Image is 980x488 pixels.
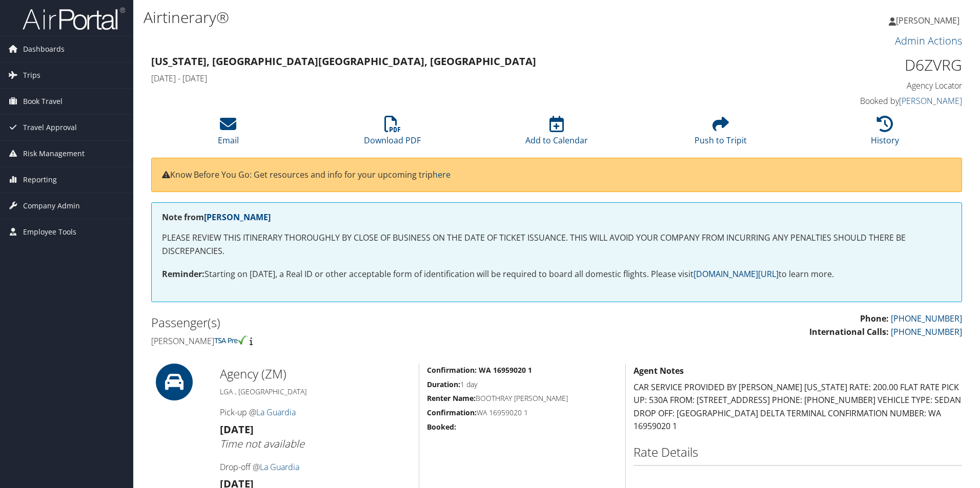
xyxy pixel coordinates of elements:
a: Add to Calendar [525,121,588,146]
img: tsa-precheck.png [214,335,248,345]
strong: Confirmation: [427,408,477,417]
span: Dashboards [23,36,65,62]
h4: [PERSON_NAME] [151,335,549,347]
a: History [871,121,899,146]
h5: BOOTHRAY [PERSON_NAME] [427,393,618,404]
a: [PERSON_NAME] [899,95,962,107]
img: airportal-logo.png [23,7,125,31]
span: Employee Tools [23,219,76,245]
h2: Passenger(s) [151,314,549,331]
span: Reporting [23,167,57,193]
p: PLEASE REVIEW THIS ITINERARY THOROUGHLY BY CLOSE OF BUSINESS ON THE DATE OF TICKET ISSUANCE. THIS... [162,231,951,258]
h5: WA 16959020 1 [427,408,618,418]
h4: Pick-up @ [220,407,411,418]
strong: [DATE] [220,422,254,436]
p: Know Before You Go: Get resources and info for your upcoming trip [162,168,951,182]
i: Time not available [220,437,304,451]
a: [PHONE_NUMBER] [891,326,962,337]
a: [PERSON_NAME] [889,5,970,36]
strong: [US_STATE], [GEOGRAPHIC_DATA] [GEOGRAPHIC_DATA], [GEOGRAPHIC_DATA] [151,54,536,68]
a: [DOMAIN_NAME][URL] [693,268,779,280]
span: Company Admin [23,193,80,219]
strong: Phone: [860,313,889,324]
strong: Confirmation: WA 16959020 1 [427,365,532,375]
h4: Agency Locator [771,80,962,91]
a: here [433,169,451,180]
h4: [DATE] - [DATE] [151,73,756,84]
a: Email [218,121,239,146]
h2: Rate Details [634,443,962,461]
strong: Note from [162,211,271,223]
a: La Guardia [256,407,296,418]
p: CAR SERVICE PROVIDED BY [PERSON_NAME] [US_STATE] RATE: 200.00 FLAT RATE PICK UP: 530A FROM: [STRE... [634,381,962,433]
span: Book Travel [23,89,63,114]
span: Risk Management [23,141,85,166]
strong: Reminder: [162,268,205,280]
a: Admin Actions [895,34,962,48]
strong: International Calls: [809,326,889,337]
a: [PHONE_NUMBER] [891,313,962,324]
span: Trips [23,62,40,88]
h5: LGA , [GEOGRAPHIC_DATA] [220,387,411,397]
a: Push to Tripit [695,121,747,146]
h5: 1 day [427,379,618,390]
span: Travel Approval [23,115,77,140]
strong: Agent Notes [634,365,684,376]
a: La Guardia [260,461,299,473]
a: Download PDF [364,121,421,146]
h1: D6ZVRG [771,54,962,76]
h1: Airtinerary® [144,7,695,28]
a: [PERSON_NAME] [204,211,271,223]
h4: Booked by [771,95,962,107]
p: Starting on [DATE], a Real ID or other acceptable form of identification will be required to boar... [162,268,951,281]
h4: Drop-off @ [220,461,411,473]
h2: Agency (ZM) [220,365,411,383]
strong: Booked: [427,422,456,432]
span: [PERSON_NAME] [896,15,959,26]
strong: Renter Name: [427,393,476,403]
strong: Duration: [427,379,460,389]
